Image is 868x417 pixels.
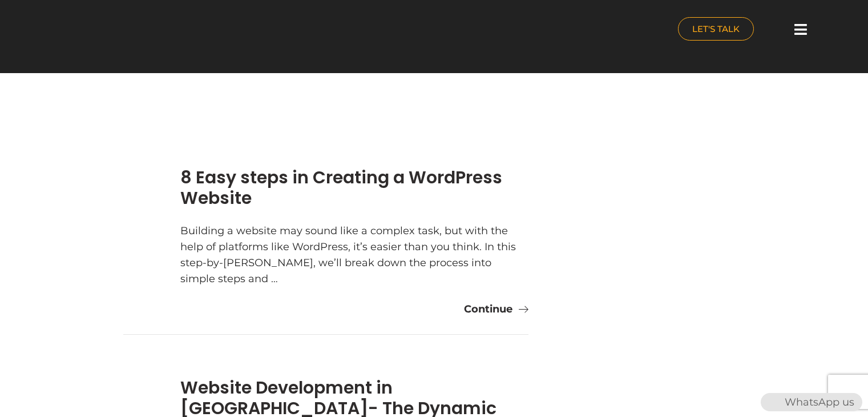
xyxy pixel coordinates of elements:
[464,301,528,317] a: Continue
[180,165,502,210] a: 8 Easy steps in Creating a WordPress Website
[761,396,862,408] a: WhatsAppWhatsApp us
[692,25,740,33] span: LET'S TALK
[762,393,780,411] img: WhatsApp
[678,17,754,41] a: LET'S TALK
[29,6,125,55] img: nuance-qatar_logo
[761,393,862,411] div: WhatsApp us
[180,223,528,287] div: Building a website may sound like a complex task, but with the help of platforms like WordPress, ...
[29,6,429,55] a: nuance-qatar_logo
